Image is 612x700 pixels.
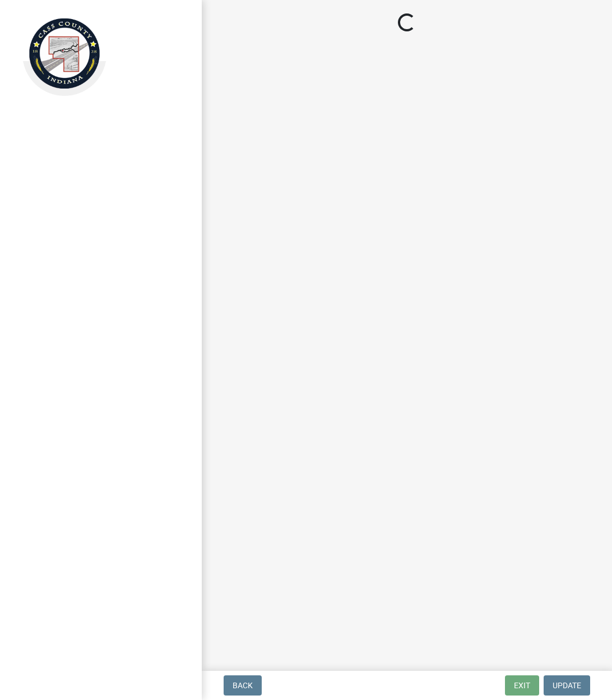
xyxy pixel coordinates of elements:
button: Exit [505,675,539,696]
span: Back [233,681,253,690]
button: Update [544,675,590,696]
button: Back [224,675,262,696]
span: Update [553,681,581,690]
img: Cass County, Indiana [22,12,106,96]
